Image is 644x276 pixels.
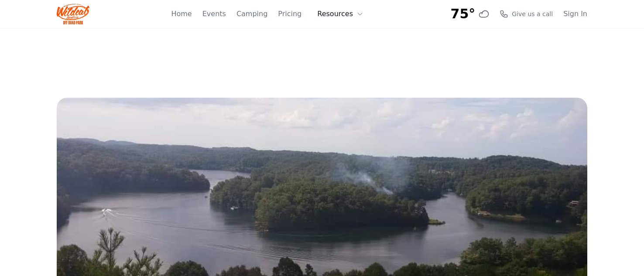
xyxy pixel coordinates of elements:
a: Give us a call [500,10,553,18]
a: Home [171,9,192,19]
button: Resources [312,5,369,23]
a: Sign In [563,9,587,19]
span: 75° [451,6,476,22]
span: Give us a call [512,10,553,18]
a: Camping [236,9,267,19]
img: Wildcat Logo [57,3,89,24]
a: Events [202,9,226,19]
a: Pricing [278,9,301,19]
